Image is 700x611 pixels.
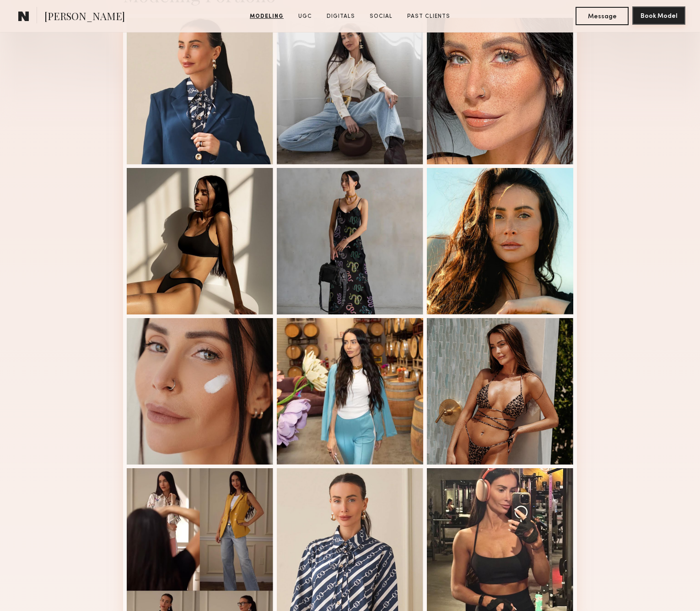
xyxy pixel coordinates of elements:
a: Book Model [632,12,685,20]
a: Modeling [246,12,287,21]
a: Past Clients [404,12,454,21]
button: Book Model [632,6,685,25]
a: Digitals [323,12,359,21]
span: [PERSON_NAME] [44,9,125,25]
a: Social [366,12,396,21]
a: UGC [295,12,316,21]
button: Message [576,7,629,25]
